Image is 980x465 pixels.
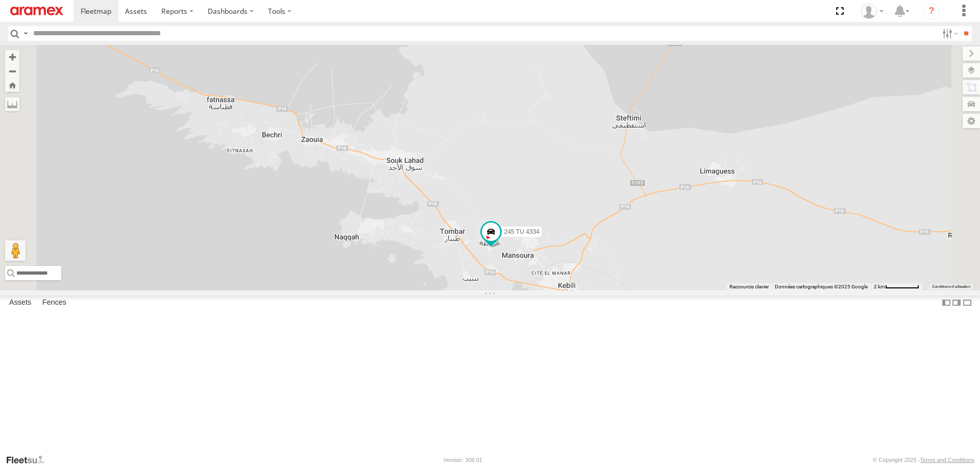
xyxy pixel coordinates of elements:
[5,78,19,92] button: Zoom Home
[6,455,53,465] a: Visit our Website
[729,283,769,290] button: Raccourcis clavier
[5,240,26,261] button: Faites glisser Pegman sur la carte pour ouvrir Street View
[941,296,951,310] label: Dock Summary Table to the Left
[4,296,36,310] label: Assets
[37,296,71,310] label: Fences
[963,114,980,128] label: Map Settings
[5,50,19,64] button: Zoom in
[857,4,887,19] div: Youssef Smat
[874,284,885,289] span: 2 km
[871,283,922,290] button: Échelle de la carte : 2 km pour 63 pixels
[444,457,482,463] div: Version: 308.01
[5,97,19,111] label: Measure
[5,64,19,78] button: Zoom out
[504,229,540,236] span: 245 TU 4334
[962,296,972,310] label: Hide Summary Table
[938,26,960,41] label: Search Filter Options
[923,3,940,19] i: ?
[775,284,868,289] span: Données cartographiques ©2025 Google
[951,296,962,310] label: Dock Summary Table to the Right
[932,284,971,288] a: Conditions d'utilisation (s'ouvre dans un nouvel onglet)
[920,457,974,463] a: Terms and Conditions
[21,26,30,41] label: Search Query
[10,7,63,15] img: aramex-logo.svg
[873,457,974,463] div: © Copyright 2025 -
